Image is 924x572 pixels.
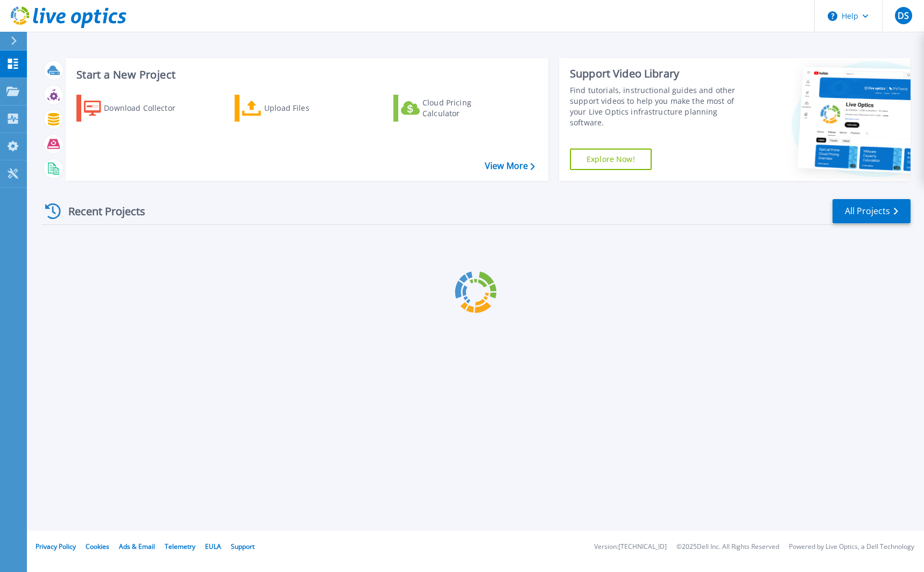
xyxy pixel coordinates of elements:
[570,85,748,128] div: Find tutorials, instructional guides and other support videos to help you make the most of your L...
[594,543,667,550] li: Version: [TECHNICAL_ID]
[231,542,255,551] a: Support
[86,542,109,551] a: Cookies
[104,97,190,119] div: Download Collector
[898,11,909,20] span: DS
[76,95,196,122] a: Download Collector
[393,95,513,122] a: Cloud Pricing Calculator
[789,543,914,550] li: Powered by Live Optics, a Dell Technology
[264,97,350,119] div: Upload Files
[119,542,155,551] a: Ads & Email
[205,542,221,551] a: EULA
[36,542,76,551] a: Privacy Policy
[235,95,355,122] a: Upload Files
[485,161,535,171] a: View More
[676,543,779,550] li: © 2025 Dell Inc. All Rights Reserved
[570,149,652,170] a: Explore Now!
[422,97,509,119] div: Cloud Pricing Calculator
[76,69,534,81] h3: Start a New Project
[570,67,748,81] div: Support Video Library
[165,542,195,551] a: Telemetry
[41,198,160,224] div: Recent Projects
[833,199,911,223] a: All Projects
